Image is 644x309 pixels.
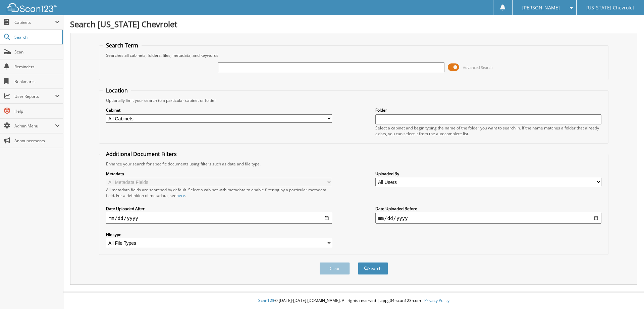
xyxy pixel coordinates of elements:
[375,171,601,177] label: Uploaded By
[14,20,55,25] span: Cabinets
[14,123,55,129] span: Admin Menu
[358,262,388,275] button: Search
[320,262,350,275] button: Clear
[106,107,332,113] label: Cabinet
[14,34,59,40] span: Search
[106,171,332,177] label: Metadata
[106,232,332,237] label: File type
[103,161,605,167] div: Enhance your search for specific documents using filters such as date and file type.
[424,298,449,303] a: Privacy Policy
[176,193,185,198] a: here
[7,3,57,12] img: scan123-logo-white.svg
[258,298,274,303] span: Scan123
[14,49,60,55] span: Scan
[610,277,644,309] iframe: Chat Widget
[375,107,601,113] label: Folder
[103,87,131,94] legend: Location
[103,52,605,58] div: Searches all cabinets, folders, files, metadata, and keywords
[14,108,60,114] span: Help
[14,93,55,99] span: User Reports
[63,293,644,309] div: © [DATE]-[DATE] [DOMAIN_NAME]. All rights reserved | appg04-scan123-com |
[103,150,180,158] legend: Additional Document Filters
[375,206,601,211] label: Date Uploaded Before
[103,98,605,103] div: Optionally limit your search to a particular cabinet or folder
[14,138,60,144] span: Announcements
[463,65,493,70] span: Advanced Search
[106,187,332,198] div: All metadata fields are searched by default. Select a cabinet with metadata to enable filtering b...
[14,79,60,84] span: Bookmarks
[375,125,601,137] div: Select a cabinet and begin typing the name of the folder you want to search in. If the name match...
[70,18,637,30] h1: Search [US_STATE] Chevrolet
[522,6,560,10] span: [PERSON_NAME]
[375,213,601,224] input: end
[103,42,142,49] legend: Search Term
[586,6,634,10] span: [US_STATE] Chevrolet
[106,213,332,224] input: start
[106,206,332,211] label: Date Uploaded After
[14,64,60,70] span: Reminders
